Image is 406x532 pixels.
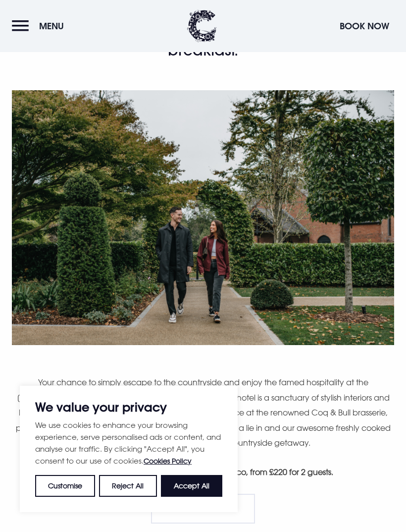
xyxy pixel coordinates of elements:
[35,401,222,413] p: We value your privacy
[35,419,222,467] p: We use cookies to enhance your browsing experience, serve personalised ads or content, and analys...
[12,375,394,450] p: Your chance to simply escape to the countryside and enjoy the famed hospitality at the [GEOGRAPHI...
[187,10,217,42] img: Clandeboye Lodge
[99,475,156,497] button: Reject All
[12,15,69,37] button: Menu
[144,457,192,465] a: Cookies Policy
[335,15,394,37] button: Book Now
[161,475,222,497] button: Accept All
[12,90,394,346] img: DBB package Northern Ireland
[35,475,95,497] button: Customise
[20,386,238,512] div: We value your privacy
[39,20,64,32] span: Menu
